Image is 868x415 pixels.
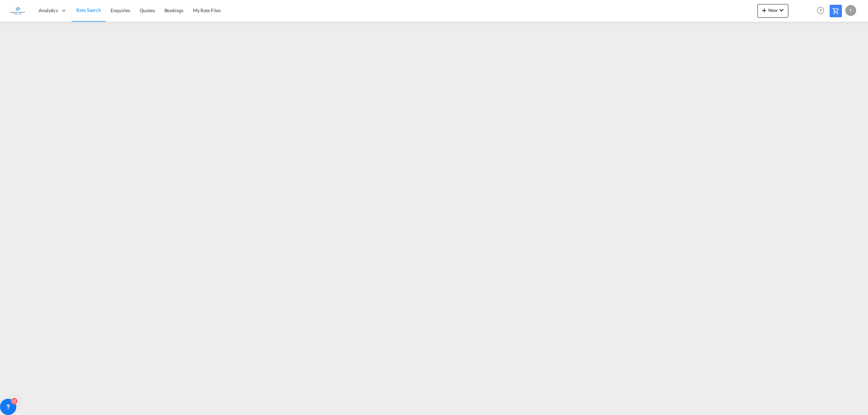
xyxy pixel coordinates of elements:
[815,5,826,16] span: Help
[111,7,130,13] span: Enquiries
[845,5,856,16] div: T
[39,7,58,14] span: Analytics
[760,7,786,13] span: New
[760,6,768,14] md-icon: icon-plus 400-fg
[777,6,786,14] md-icon: icon-chevron-down
[140,7,155,13] span: Quotes
[815,5,830,17] div: Help
[164,7,183,13] span: Bookings
[757,4,788,18] button: icon-plus 400-fgNewicon-chevron-down
[10,3,25,18] img: 6a2c35f0b7c411ef99d84d375d6e7407.jpg
[76,7,101,13] span: Rate Search
[193,7,221,13] span: My Rate Files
